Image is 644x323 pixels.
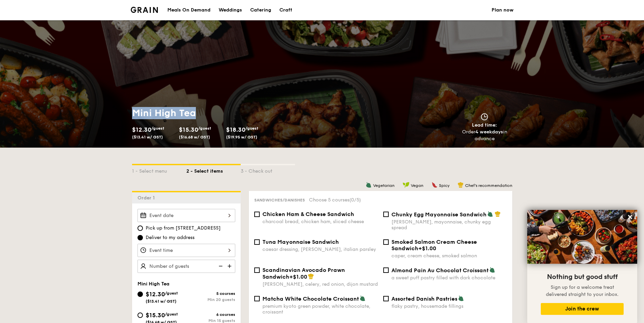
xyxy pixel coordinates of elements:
span: Spicy [439,183,449,188]
input: Scandinavian Avocado Prawn Sandwich+$1.00[PERSON_NAME], celery, red onion, dijon mustard [254,267,260,273]
span: ($16.68 w/ GST) [179,135,210,139]
span: Mini High Tea [137,281,169,287]
span: Lead time: [472,122,497,128]
input: Chunky Egg Mayonnaise Sandwich[PERSON_NAME], mayonnaise, chunky egg spread [383,212,389,217]
input: Tuna Mayonnaise Sandwichcaesar dressing, [PERSON_NAME], italian parsley [254,239,260,245]
img: icon-vegetarian.fe4039eb.svg [360,295,366,301]
span: Vegetarian [373,183,394,188]
span: /guest [151,126,164,131]
span: Sandwiches/Danishes [254,198,305,202]
span: Order 1 [137,195,158,201]
img: icon-chef-hat.a58ddaea.svg [458,182,464,188]
input: Number of guests [137,260,235,273]
input: $15.30/guest($16.68 w/ GST)6 coursesMin 15 guests [137,313,143,318]
img: icon-vegetarian.fe4039eb.svg [487,211,493,217]
span: Nothing but good stuff [547,273,618,281]
input: $12.30/guest($13.41 w/ GST)5 coursesMin 20 guests [137,292,143,297]
img: icon-vegetarian.fe4039eb.svg [458,295,464,301]
input: Event time [137,244,235,257]
span: Deliver to my address [146,234,195,241]
button: Join the crew [541,303,624,315]
span: Pick up from [STREET_ADDRESS] [146,225,221,232]
img: icon-vegan.f8ff3823.svg [403,182,409,188]
img: Grain [131,7,158,13]
span: Chicken Ham & Cheese Sandwich [262,211,354,217]
a: Logotype [131,7,158,13]
button: Close [625,212,636,222]
div: 6 courses [186,312,235,317]
span: Scandinavian Avocado Prawn Sandwich [262,267,345,280]
div: 2 - Select items [186,165,241,175]
div: Min 15 guests [186,318,235,323]
div: a sweet puff pastry filled with dark chocolate [391,275,507,281]
span: Almond Pain Au Chocolat Croissant [391,267,489,274]
img: icon-vegetarian.fe4039eb.svg [489,267,495,273]
span: Choose 5 courses [309,197,361,203]
div: charcoal bread, chicken ham, sliced cheese [262,219,378,224]
span: $15.30 [179,126,198,133]
input: Deliver to my address [137,235,143,240]
div: 3 - Check out [241,165,295,175]
span: /guest [165,312,178,317]
h1: Mini High Tea [132,107,319,119]
input: Almond Pain Au Chocolat Croissanta sweet puff pastry filled with dark chocolate [383,267,389,273]
img: icon-spicy.37a8142b.svg [431,182,438,188]
span: $12.30 [146,290,165,298]
span: Smoked Salmon Cream Cheese Sandwich [391,239,477,252]
span: /guest [165,291,178,296]
span: /guest [245,126,258,131]
img: icon-reduce.1d2dbef1.svg [215,260,225,273]
div: Order in advance [454,129,515,142]
img: icon-vegetarian.fe4039eb.svg [366,182,372,188]
div: 1 - Select menu [132,165,186,175]
div: flaky pastry, housemade fillings [391,303,507,309]
span: Matcha White Chocolate Croissant [262,296,359,302]
span: Sign up for a welcome treat delivered straight to your inbox. [546,284,619,297]
input: Event date [137,209,235,222]
span: /guest [198,126,211,131]
span: ($13.41 w/ GST) [146,299,177,304]
img: DSC07876-Edit02-Large.jpeg [527,210,637,264]
div: [PERSON_NAME], celery, red onion, dijon mustard [262,281,378,287]
span: (0/5) [349,197,361,203]
span: Chef's recommendation [465,183,512,188]
span: ($19.95 w/ GST) [226,135,257,139]
input: Smoked Salmon Cream Cheese Sandwich+$1.00caper, cream cheese, smoked salmon [383,239,389,245]
span: $12.30 [132,126,151,133]
strong: 4 weekdays [475,129,503,135]
input: Pick up from [STREET_ADDRESS] [137,225,143,231]
span: $18.30 [226,126,245,133]
input: Matcha White Chocolate Croissantpremium kyoto green powder, white chocolate, croissant [254,296,260,301]
div: Min 20 guests [186,297,235,302]
span: ($13.41 w/ GST) [132,135,163,139]
img: icon-chef-hat.a58ddaea.svg [495,211,501,217]
img: icon-add.58712e84.svg [225,260,235,273]
input: Chicken Ham & Cheese Sandwichcharcoal bread, chicken ham, sliced cheese [254,212,260,217]
span: $15.30 [146,311,165,319]
span: +$1.00 [418,245,436,252]
img: icon-chef-hat.a58ddaea.svg [308,273,314,279]
img: icon-clock.2db775ea.svg [479,113,490,121]
div: caesar dressing, [PERSON_NAME], italian parsley [262,246,378,252]
div: premium kyoto green powder, white chocolate, croissant [262,303,378,315]
div: [PERSON_NAME], mayonnaise, chunky egg spread [391,219,507,231]
div: caper, cream cheese, smoked salmon [391,253,507,259]
span: Chunky Egg Mayonnaise Sandwich [391,211,486,218]
div: 5 courses [186,291,235,296]
input: Assorted Danish Pastriesflaky pastry, housemade fillings [383,296,389,301]
span: Assorted Danish Pastries [391,296,457,302]
span: Tuna Mayonnaise Sandwich [262,239,339,245]
span: Vegan [411,183,423,188]
span: +$1.00 [289,274,307,280]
